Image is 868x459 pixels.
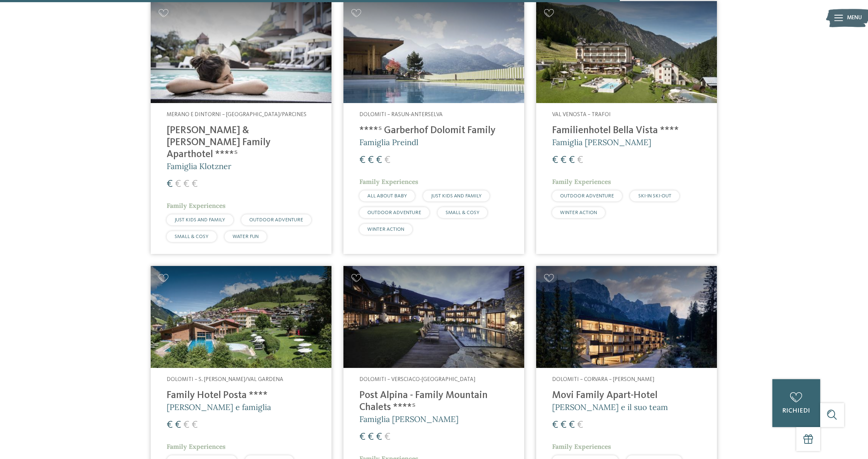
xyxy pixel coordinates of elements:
img: Cercate un hotel per famiglie? Qui troverete solo i migliori! [151,1,331,103]
img: Cercate un hotel per famiglie? Qui troverete solo i migliori! [343,1,524,103]
span: € [175,420,181,430]
span: € [376,155,382,165]
span: WINTER ACTION [560,210,597,215]
span: Family Experiences [167,201,226,210]
span: Family Experiences [359,177,418,186]
span: Famiglia Klotzner [167,161,231,171]
span: € [384,432,391,442]
span: € [577,420,583,430]
span: Merano e dintorni – [GEOGRAPHIC_DATA]/Parcines [167,112,306,118]
span: [PERSON_NAME] e il suo team [552,402,668,412]
h4: Movi Family Apart-Hotel [552,390,701,402]
span: SMALL & COSY [175,234,208,239]
span: WINTER ACTION [367,227,404,232]
a: Cercate un hotel per famiglie? Qui troverete solo i migliori! Val Venosta – Trafoi Familienhotel ... [536,1,717,254]
img: Cercate un hotel per famiglie? Qui troverete solo i migliori! [536,266,717,368]
span: € [167,179,173,189]
span: € [175,179,181,189]
span: € [167,420,173,430]
span: € [560,420,567,430]
span: JUST KIDS AND FAMILY [175,217,225,222]
h4: Familienhotel Bella Vista **** [552,125,701,137]
span: Val Venosta – Trafoi [552,112,611,118]
img: Cercate un hotel per famiglie? Qui troverete solo i migliori! [536,1,717,103]
span: € [376,432,382,442]
span: Famiglia [PERSON_NAME] [552,137,651,147]
span: JUST KIDS AND FAMILY [431,193,481,198]
span: € [384,155,391,165]
span: € [569,155,575,165]
span: OUTDOOR ADVENTURE [367,210,421,215]
span: Famiglia [PERSON_NAME] [359,414,459,424]
span: € [552,420,558,430]
span: Family Experiences [167,442,226,451]
a: Cercate un hotel per famiglie? Qui troverete solo i migliori! Merano e dintorni – [GEOGRAPHIC_DAT... [151,1,331,254]
span: Dolomiti – Rasun-Anterselva [359,112,443,118]
a: Cercate un hotel per famiglie? Qui troverete solo i migliori! Dolomiti – Rasun-Anterselva ****ˢ G... [343,1,524,254]
span: € [192,420,198,430]
h4: Post Alpina - Family Mountain Chalets ****ˢ [359,390,508,414]
span: € [552,155,558,165]
img: Cercate un hotel per famiglie? Qui troverete solo i migliori! [151,266,331,368]
span: € [183,420,189,430]
span: ALL ABOUT BABY [367,193,407,198]
span: € [368,155,374,165]
span: € [183,179,189,189]
span: Famiglia Preindl [359,137,418,147]
span: Dolomiti – Versciaco-[GEOGRAPHIC_DATA] [359,377,475,382]
span: OUTDOOR ADVENTURE [249,217,303,222]
span: OUTDOOR ADVENTURE [560,193,614,198]
span: richiedi [782,408,810,414]
a: richiedi [772,379,820,427]
span: Dolomiti – Corvara – [PERSON_NAME] [552,377,654,382]
span: € [359,155,366,165]
span: Family Experiences [552,442,611,451]
span: SMALL & COSY [446,210,479,215]
h4: [PERSON_NAME] & [PERSON_NAME] Family Aparthotel ****ˢ [167,125,316,161]
span: € [359,432,366,442]
h4: Family Hotel Posta **** [167,390,316,402]
span: € [192,179,198,189]
span: € [368,432,374,442]
span: WATER FUN [233,234,259,239]
span: [PERSON_NAME] e famiglia [167,402,271,412]
span: € [560,155,567,165]
span: Family Experiences [552,177,611,186]
span: € [577,155,583,165]
span: SKI-IN SKI-OUT [638,193,671,198]
span: € [569,420,575,430]
img: Post Alpina - Family Mountain Chalets ****ˢ [343,266,524,368]
span: Dolomiti – S. [PERSON_NAME]/Val Gardena [167,377,283,382]
h4: ****ˢ Garberhof Dolomit Family [359,125,508,137]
